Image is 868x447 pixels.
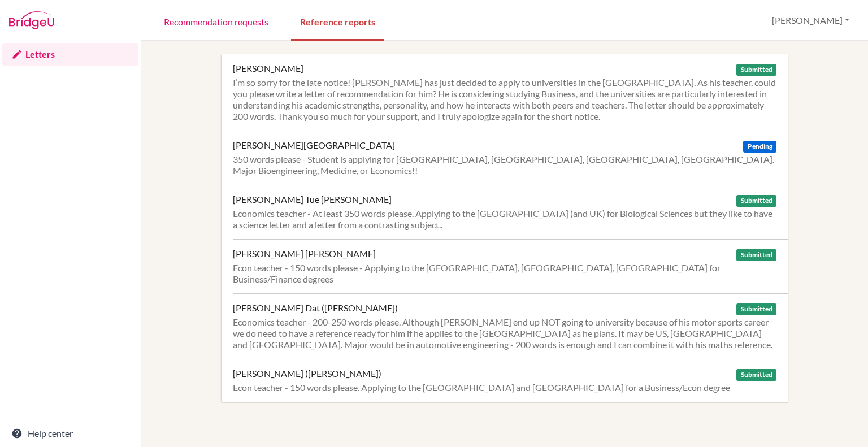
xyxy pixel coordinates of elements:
[2,422,138,445] a: Help center
[233,140,395,151] div: [PERSON_NAME][GEOGRAPHIC_DATA]
[2,43,138,66] a: Letters
[233,359,788,402] a: [PERSON_NAME] ([PERSON_NAME]) Submitted Econ teacher - 150 words please. Applying to the [GEOGRAP...
[233,54,788,131] a: [PERSON_NAME] Submitted I’m so sorry for the late notice! [PERSON_NAME] has just decided to apply...
[767,10,854,31] button: [PERSON_NAME]
[233,154,776,176] div: 350 words please - Student is applying for [GEOGRAPHIC_DATA], [GEOGRAPHIC_DATA], [GEOGRAPHIC_DATA...
[233,293,788,359] a: [PERSON_NAME] Dat ([PERSON_NAME]) Submitted Economics teacher - 200-250 words please. Although [P...
[233,131,788,185] a: [PERSON_NAME][GEOGRAPHIC_DATA] Pending 350 words please - Student is applying for [GEOGRAPHIC_DAT...
[233,194,392,205] div: [PERSON_NAME] Tue [PERSON_NAME]
[233,316,776,350] div: Economics teacher - 200-250 words please. Although [PERSON_NAME] end up NOT going to university b...
[9,11,54,29] img: Bridge-U
[233,77,776,122] div: I’m so sorry for the late notice! [PERSON_NAME] has just decided to apply to universities in the ...
[233,248,376,259] div: [PERSON_NAME] [PERSON_NAME]
[233,208,776,231] div: Economics teacher - At least 350 words please. Applying to the [GEOGRAPHIC_DATA] (and UK) for Bio...
[233,262,776,285] div: Econ teacher - 150 words please - Applying to the [GEOGRAPHIC_DATA], [GEOGRAPHIC_DATA], [GEOGRAPH...
[233,185,788,239] a: [PERSON_NAME] Tue [PERSON_NAME] Submitted Economics teacher - At least 350 words please. Applying...
[736,303,776,315] span: Submitted
[291,2,384,41] a: Reference reports
[155,2,277,41] a: Recommendation requests
[736,64,776,76] span: Submitted
[233,382,776,393] div: Econ teacher - 150 words please. Applying to the [GEOGRAPHIC_DATA] and [GEOGRAPHIC_DATA] for a Bu...
[736,369,776,381] span: Submitted
[736,249,776,261] span: Submitted
[233,239,788,293] a: [PERSON_NAME] [PERSON_NAME] Submitted Econ teacher - 150 words please - Applying to the [GEOGRAPH...
[736,195,776,207] span: Submitted
[233,302,398,314] div: [PERSON_NAME] Dat ([PERSON_NAME])
[233,368,381,379] div: [PERSON_NAME] ([PERSON_NAME])
[233,63,303,74] div: [PERSON_NAME]
[743,141,776,153] span: Pending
